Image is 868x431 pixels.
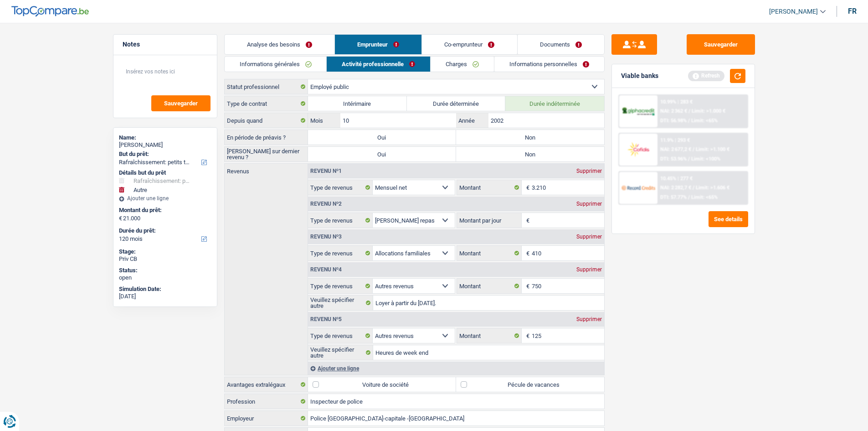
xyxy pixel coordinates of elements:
label: En période de préavis ? [225,130,308,145]
label: Montant [457,328,522,343]
button: See details [709,211,748,227]
input: MM [340,113,456,128]
div: Status: [119,267,211,274]
input: AAAA [488,113,604,128]
span: / [688,108,690,114]
span: NAI: 2 282,7 € [660,185,691,191]
span: Limit: >1.100 € [696,146,729,152]
div: open [119,274,211,281]
label: Mois [308,113,340,128]
label: Type de revenus [308,246,373,260]
label: Type de revenus [308,213,373,228]
label: Statut professionnel [225,79,308,94]
label: Veuillez spécifier autre [308,345,373,360]
div: Revenu nº2 [308,201,344,207]
label: Oui [308,147,456,161]
div: Refresh [688,71,724,81]
label: Revenus [225,164,308,174]
label: Avantages extralégaux [225,377,308,392]
span: € [522,328,532,343]
div: Revenu nº3 [308,234,344,239]
span: Limit: >1.000 € [692,108,725,114]
label: Veuillez spécifier autre [308,296,373,310]
div: Supprimer [574,267,604,272]
span: Limit: <65% [691,118,718,124]
a: Charges [431,57,494,72]
span: / [688,156,690,162]
label: Non [456,147,604,161]
label: Montant [457,279,522,293]
img: Record Credits [621,179,655,196]
span: € [522,246,532,260]
label: Année [456,113,488,128]
span: / [688,194,690,200]
label: Durée du prêt: [119,227,210,234]
label: Depuis quand [225,113,308,128]
div: Stage: [119,248,211,255]
div: Revenu nº5 [308,317,344,322]
label: Durée indéterminée [505,96,604,111]
div: [PERSON_NAME] [119,141,211,149]
a: Emprunteur [335,35,421,54]
h5: Notes [123,41,208,48]
span: NAI: 2 677,2 € [660,146,691,152]
span: Limit: >1.606 € [696,185,729,191]
label: Montant [457,180,522,195]
span: Limit: <100% [691,156,720,162]
div: Supprimer [574,234,604,239]
input: Veuillez préciser [373,345,604,360]
div: Supprimer [574,168,604,174]
label: Profession [225,394,308,409]
span: Limit: <65% [691,194,718,200]
div: Ajouter une ligne [119,195,211,202]
img: AlphaCredit [621,106,655,117]
div: Revenu nº4 [308,267,344,272]
a: Co-emprunteur [422,35,517,54]
div: Simulation Date: [119,286,211,293]
div: Name: [119,134,211,141]
label: Voiture de société [308,377,456,392]
label: Montant du prêt: [119,207,210,214]
span: / [688,118,690,124]
label: Type de contrat [225,96,308,111]
span: Sauvegarder [164,100,198,106]
a: Informations générales [225,57,327,72]
a: Documents [518,35,604,54]
span: DTI: 57.77% [660,194,687,200]
div: Détails but du prêt [119,169,211,177]
label: Employeur [225,411,308,426]
a: Activité professionnelle [327,57,430,72]
span: NAI: 2 362 € [660,108,687,114]
label: Type de revenus [308,279,373,293]
label: Oui [308,130,456,145]
div: Ajouter une ligne [308,362,604,375]
a: Informations personnelles [494,57,604,72]
div: 11.9% | 293 € [660,137,690,143]
label: Montant [457,246,522,260]
span: € [119,215,122,222]
div: Revenu nº1 [308,168,344,174]
a: Analyse des besoins [225,35,334,54]
label: But du prêt: [119,151,210,158]
label: [PERSON_NAME] sur dernier revenu ? [225,147,308,161]
div: Viable banks [621,72,658,80]
div: 10.99% | 283 € [660,99,693,105]
button: Sauvegarder [151,95,211,111]
label: Pécule de vacances [456,377,604,392]
label: Montant par jour [457,213,522,228]
span: / [693,146,694,152]
span: / [693,185,694,191]
div: Supprimer [574,201,604,207]
div: Supprimer [574,317,604,322]
img: TopCompare Logo [11,6,89,17]
div: Priv CB [119,255,211,263]
span: [PERSON_NAME] [769,8,818,16]
div: fr [848,7,857,16]
span: DTI: 53.96% [660,156,687,162]
label: Durée déterminée [407,96,506,111]
span: € [522,279,532,293]
img: Cofidis [621,141,655,158]
span: DTI: 56.98% [660,118,687,124]
a: [PERSON_NAME] [762,4,826,19]
span: € [522,180,532,195]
